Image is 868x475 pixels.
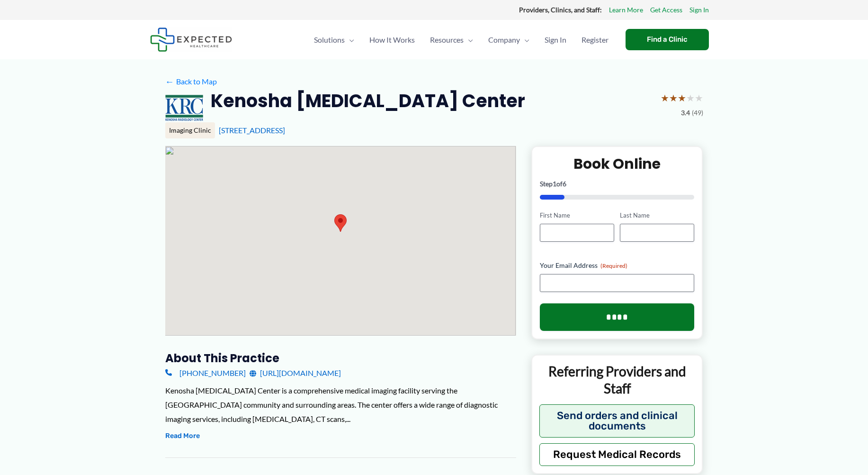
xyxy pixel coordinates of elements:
a: [STREET_ADDRESS] [219,126,285,135]
span: How It Works [369,23,415,56]
span: Resources [430,23,464,56]
a: Find a Clinic [626,29,709,50]
p: Step of [540,181,695,187]
a: Register [574,23,616,56]
button: Request Medical Records [539,443,695,466]
span: ★ [695,89,703,107]
a: ←Back to Map [165,74,217,89]
span: Menu Toggle [464,23,473,56]
span: Sign In [545,23,566,56]
a: How It Works [362,23,422,56]
a: SolutionsMenu Toggle [306,23,362,56]
strong: Providers, Clinics, and Staff: [519,6,602,14]
div: Imaging Clinic [165,122,215,138]
div: Kenosha [MEDICAL_DATA] Center is a comprehensive medical imaging facility serving the [GEOGRAPHIC... [165,384,516,426]
a: [URL][DOMAIN_NAME] [250,366,341,380]
a: CompanyMenu Toggle [481,23,537,56]
a: [PHONE_NUMBER] [165,366,246,380]
span: Register [582,23,608,56]
span: Company [488,23,520,56]
label: First Name [540,211,614,220]
h2: Kenosha [MEDICAL_DATA] Center [211,89,525,112]
span: 3.4 [681,107,690,119]
span: Solutions [314,23,345,56]
p: Referring Providers and Staff [539,363,695,397]
span: ★ [661,89,669,107]
span: ★ [678,89,686,107]
span: Menu Toggle [520,23,529,56]
label: Your Email Address [540,261,695,270]
span: 1 [553,180,556,188]
a: ResourcesMenu Toggle [422,23,481,56]
a: Learn More [609,4,643,16]
span: 6 [563,180,566,188]
span: Menu Toggle [345,23,354,56]
label: Last Name [620,211,694,220]
a: Sign In [537,23,574,56]
span: (Required) [600,262,627,269]
h2: Book Online [540,155,695,173]
img: Expected Healthcare Logo - side, dark font, small [150,27,232,52]
a: Get Access [650,4,682,16]
button: Read More [165,430,200,442]
span: ★ [669,89,678,107]
h3: About this practice [165,351,516,365]
nav: Primary Site Navigation [306,23,616,56]
a: Sign In [689,4,709,16]
span: ← [165,77,174,86]
span: (49) [692,107,703,119]
button: Send orders and clinical documents [539,404,695,438]
span: ★ [686,89,695,107]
